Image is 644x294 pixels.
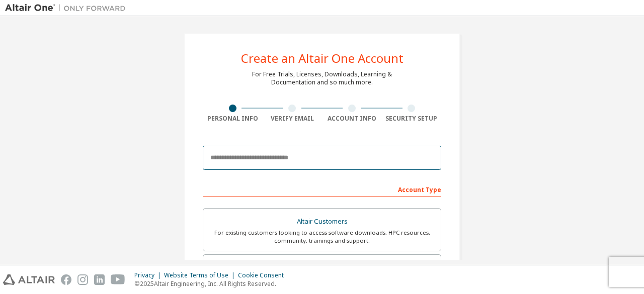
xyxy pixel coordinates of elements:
p: © 2025 Altair Engineering, Inc. All Rights Reserved. [134,279,290,288]
div: Account Info [322,115,382,123]
div: Personal Info [203,115,263,123]
div: For Free Trials, Licenses, Downloads, Learning & Documentation and so much more. [252,70,392,86]
div: Privacy [134,271,164,279]
img: youtube.svg [111,274,125,285]
div: Create an Altair One Account [241,52,404,64]
img: facebook.svg [61,274,71,285]
div: For existing customers looking to access software downloads, HPC resources, community, trainings ... [209,229,435,245]
img: linkedin.svg [94,274,105,285]
div: Account Type [203,181,441,197]
img: altair_logo.svg [3,274,55,285]
img: instagram.svg [77,274,88,285]
div: Altair Customers [209,215,435,229]
div: Verify Email [263,115,323,123]
div: Cookie Consent [238,271,290,279]
div: Security Setup [382,115,442,123]
img: Altair One [5,3,131,13]
div: Website Terms of Use [164,271,238,279]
